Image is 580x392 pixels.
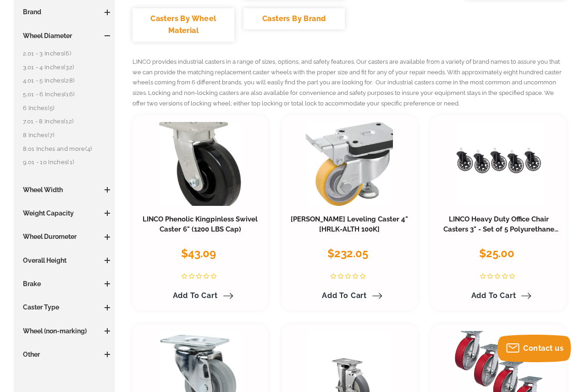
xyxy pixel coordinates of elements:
[18,209,110,218] h3: Weight Capacity
[18,303,110,312] h3: Caster Type
[18,279,110,288] h3: Brake
[243,8,345,30] a: Casters By Brand
[23,144,110,154] a: 8.01 Inches and more(4)
[322,291,367,300] span: Add to Cart
[23,49,110,59] a: 2.01 - 3 Inches(6)
[18,326,110,336] h3: Wheel (non-marking)
[167,288,233,304] a: Add to Cart
[143,215,258,233] a: LINCO Phenolic Kingpinless Swivel Caster 6" (1200 LBS Cap)
[85,145,92,152] span: (4)
[18,31,110,40] h3: Wheel Diameter
[181,247,216,260] span: $43.09
[466,288,532,304] a: Add to Cart
[471,291,516,300] span: Add to Cart
[23,157,110,167] a: 9.01 - 10 Inches(1)
[23,89,110,99] a: 5.01 - 6 Inches(16)
[18,350,110,359] h3: Other
[64,64,74,71] span: (32)
[48,105,55,111] span: (5)
[133,8,234,42] a: Casters By Wheel Material
[23,130,110,140] a: 8 Inches(7)
[479,247,514,260] span: $25.00
[64,50,71,57] span: (6)
[523,344,563,353] span: Contact us
[67,159,74,166] span: (1)
[327,247,368,260] span: $232.05
[23,103,110,113] a: 6 Inches(5)
[18,7,110,17] h3: Brand
[291,215,408,233] a: [PERSON_NAME] Leveling Caster 4" [HRLK-ALTH 100K]
[497,335,571,362] button: Contact us
[316,288,382,304] a: Add to Cart
[18,232,110,241] h3: Wheel Durometer
[18,185,110,194] h3: Wheel Width
[173,291,218,300] span: Add to Cart
[23,62,110,72] a: 3.01 - 4 Inches(32)
[23,116,110,127] a: 7.01 - 8 Inches(12)
[23,76,110,86] a: 4.01 - 5 Inches(28)
[64,91,74,98] span: (16)
[18,256,110,265] h3: Overall Height
[48,132,55,138] span: (7)
[64,118,73,125] span: (12)
[64,77,74,84] span: (28)
[133,57,566,109] p: LINCO provides industrial casters in a range of sizes, options, and safety features. Our casters ...
[443,215,558,253] a: LINCO Heavy Duty Office Chair Casters 3" - Set of 5 Polyurethane Swivel Wheels (600 LBS Cap Combi...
